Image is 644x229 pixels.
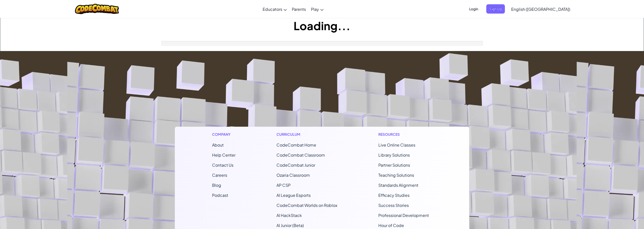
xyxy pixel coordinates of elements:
a: Parents [289,2,308,16]
a: Play [308,2,326,16]
a: Live Online Classes [378,142,415,148]
h1: Company [212,132,235,137]
span: Educators [263,7,282,12]
a: CodeCombat Classroom [276,152,325,158]
a: Podcast [212,193,228,198]
a: CodeCombat Junior [276,162,315,168]
a: Hour of Code [378,223,404,228]
a: AP CSP [276,182,291,188]
a: Blog [212,182,221,188]
a: Careers [212,172,227,178]
h1: Curriculum [276,132,337,137]
a: Efficacy Studies [378,193,410,198]
a: AI Junior (Beta) [276,223,304,228]
a: English ([GEOGRAPHIC_DATA]) [509,2,573,16]
a: Library Solutions [378,152,410,158]
a: Ozaria Classroom [276,172,310,178]
a: Educators [260,2,289,16]
a: Teaching Solutions [378,172,414,178]
img: CodeCombat logo [75,4,119,14]
span: Play [311,7,319,12]
a: Standards Alignment [378,182,418,188]
h1: Loading... [0,18,644,33]
button: Sign Up [486,4,505,14]
a: About [212,142,224,148]
a: Help Center [212,152,235,158]
span: CodeCombat Home [276,142,316,148]
a: Success Stories [378,203,409,208]
a: AI HackStack [276,213,302,218]
button: Login [466,4,481,14]
span: English ([GEOGRAPHIC_DATA]) [511,7,570,12]
a: CodeCombat Worlds on Roblox [276,203,337,208]
h1: Resources [378,132,432,137]
a: Partner Solutions [378,162,410,168]
a: Professional Development [378,213,429,218]
span: Contact Us [212,162,233,168]
a: AI League Esports [276,193,311,198]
